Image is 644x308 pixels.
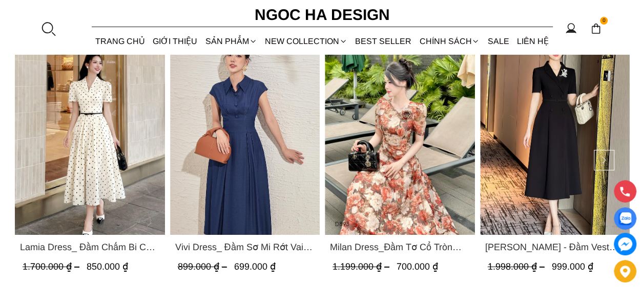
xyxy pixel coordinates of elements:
span: Lamia Dress_ Đầm Chấm Bi Cổ Vest Màu Kem D1003 [20,240,160,254]
span: 0 [600,17,608,25]
a: TRANG CHỦ [92,28,149,55]
span: 1.700.000 ₫ [23,262,82,272]
span: 999.000 ₫ [551,262,593,272]
span: 850.000 ₫ [87,262,128,272]
a: BEST SELLER [351,28,416,55]
a: Product image - Vivi Dress_ Đầm Sơ Mi Rớt Vai Bò Lụa Màu Xanh D1000 [170,35,320,235]
div: SẢN PHẨM [201,28,261,55]
a: Product image - Irene Dress - Đầm Vest Dáng Xòe Kèm Đai D713 [480,35,630,235]
span: 899.000 ₫ [177,262,229,272]
span: 700.000 ₫ [397,262,438,272]
a: messenger [614,233,636,255]
a: Link to Lamia Dress_ Đầm Chấm Bi Cổ Vest Màu Kem D1003 [20,240,160,254]
a: Link to Milan Dress_Đầm Tơ Cổ Tròn Đính Hoa, Tùng Xếp Ly D893 [330,240,470,254]
a: Product image - Milan Dress_Đầm Tơ Cổ Tròn Đính Hoa, Tùng Xếp Ly D893 [325,35,475,235]
span: 1.199.000 ₫ [333,262,392,272]
span: 699.000 ₫ [234,262,275,272]
span: [PERSON_NAME] - Đầm Vest Dáng Xòe Kèm Đai D713 [485,240,625,254]
a: SALE [484,28,513,55]
a: Link to Vivi Dress_ Đầm Sơ Mi Rớt Vai Bò Lụa Màu Xanh D1000 [175,240,315,254]
img: Display image [618,212,631,225]
img: img-CART-ICON-ksit0nf1 [590,23,601,34]
a: Link to Irene Dress - Đầm Vest Dáng Xòe Kèm Đai D713 [485,240,625,254]
a: LIÊN HỆ [513,28,552,55]
a: NEW COLLECTION [261,28,351,55]
span: Vivi Dress_ Đầm Sơ Mi Rớt Vai Bò Lụa Màu Xanh D1000 [175,240,315,254]
a: Ngoc Ha Design [245,3,399,27]
span: Milan Dress_Đầm Tơ Cổ Tròn [PERSON_NAME], Tùng Xếp Ly D893 [330,240,470,254]
a: Display image [614,207,636,230]
a: GIỚI THIỆU [149,28,201,55]
a: Product image - Lamia Dress_ Đầm Chấm Bi Cổ Vest Màu Kem D1003 [15,35,165,235]
div: Chính sách [416,28,484,55]
span: 1.998.000 ₫ [487,262,547,272]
